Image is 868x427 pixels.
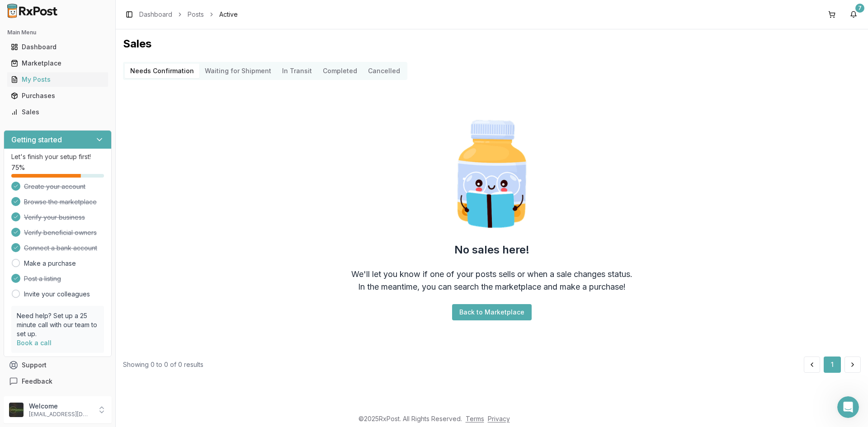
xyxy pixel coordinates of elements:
button: Feedback [4,373,112,389]
button: Completed [317,64,363,78]
button: Purchases [4,89,112,103]
img: Smart Pill Bottle [434,116,550,232]
span: Create your account [24,182,85,191]
div: Purchases [11,91,104,100]
a: Privacy [488,415,510,422]
button: Needs Confirmation [125,64,199,78]
button: 1 [824,357,841,373]
button: My Posts [4,72,112,87]
span: Verify beneficial owners [24,228,97,237]
a: Dashboard [7,39,108,55]
a: My Posts [7,71,108,88]
p: [EMAIL_ADDRESS][DOMAIN_NAME] [29,411,92,418]
p: Let's finish your setup first! [11,152,104,161]
div: We'll let you know if one of your posts sells or when a sale changes status. [351,268,632,281]
button: Waiting for Shipment [199,64,277,78]
button: Support [4,357,112,373]
a: Dashboard [139,10,172,19]
div: Showing 0 to 0 of 0 results [123,360,203,369]
button: Back to Marketplace [452,304,532,320]
a: Book a call [17,339,52,347]
img: User avatar [9,403,24,417]
button: In Transit [277,64,317,78]
a: Marketplace [7,55,108,71]
a: Terms [466,415,484,422]
h1: Sales [123,37,861,51]
div: Marketplace [11,59,104,68]
span: Feedback [22,377,52,386]
a: Make a purchase [24,259,76,268]
a: Sales [7,104,108,120]
button: 7 [846,7,861,22]
button: Dashboard [4,40,112,54]
a: Posts [188,10,204,19]
h2: No sales here! [454,243,529,257]
div: 7 [855,4,864,13]
iframe: Intercom live chat [837,396,859,418]
p: Welcome [29,402,92,411]
div: My Posts [11,75,104,84]
span: Post a listing [24,274,61,283]
p: Need help? Set up a 25 minute call with our team to set up. [17,311,99,338]
img: RxPost Logo [4,4,61,18]
h3: Getting started [11,134,62,145]
span: Connect a bank account [24,244,97,253]
div: In the meantime, you can search the marketplace and make a purchase! [358,281,626,293]
nav: breadcrumb [139,10,238,19]
button: Marketplace [4,56,112,70]
span: 75 % [11,163,25,172]
span: Active [219,10,238,19]
a: Purchases [7,88,108,104]
div: Dashboard [11,42,104,52]
h2: Main Menu [7,29,108,36]
a: Invite your colleagues [24,290,90,299]
span: Verify your business [24,213,85,222]
span: Browse the marketplace [24,197,97,206]
button: Sales [4,105,112,119]
div: Sales [11,108,104,117]
button: Cancelled [363,64,406,78]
